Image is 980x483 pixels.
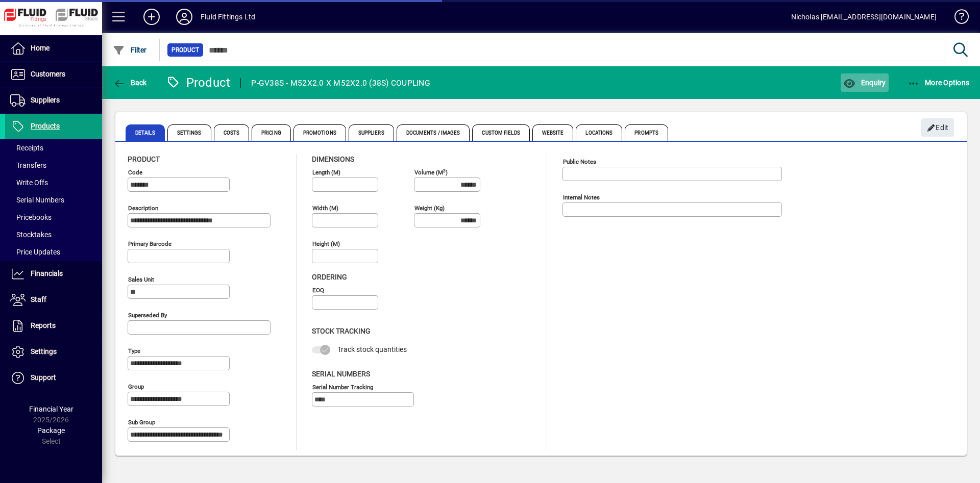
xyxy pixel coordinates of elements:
[337,345,407,353] span: Track stock quantities
[128,205,158,212] mat-label: Description
[576,124,622,141] span: Locations
[113,46,147,54] span: Filter
[5,36,102,61] a: Home
[312,240,340,247] mat-label: Height (m)
[252,124,291,141] span: Pricing
[126,124,165,141] span: Details
[110,41,150,59] button: Filter
[5,365,102,391] a: Support
[5,157,102,174] a: Transfers
[414,169,448,176] mat-label: Volume (m )
[10,248,60,256] span: Price Updates
[563,158,596,165] mat-label: Public Notes
[5,62,102,87] a: Customers
[128,155,160,163] span: Product
[927,119,949,136] span: Edit
[5,191,102,209] a: Serial Numbers
[5,226,102,243] a: Stocktakes
[113,79,147,87] span: Back
[921,118,954,137] button: Edit
[312,169,340,176] mat-label: Length (m)
[31,269,63,277] span: Financials
[135,8,168,26] button: Add
[312,155,354,163] span: Dimensions
[293,124,346,141] span: Promotions
[167,124,211,141] span: Settings
[312,383,373,390] mat-label: Serial Number tracking
[908,79,970,87] span: More Options
[312,327,371,335] span: Stock Tracking
[841,73,888,92] button: Enquiry
[128,169,142,176] mat-label: Code
[312,370,370,378] span: Serial Numbers
[110,73,150,92] button: Back
[312,273,347,281] span: Ordering
[532,124,574,141] span: Website
[10,196,64,204] span: Serial Numbers
[31,373,56,382] span: Support
[5,88,102,113] a: Suppliers
[166,74,231,91] div: Product
[5,339,102,365] a: Settings
[5,243,102,261] a: Price Updates
[5,174,102,191] a: Write Offs
[128,383,144,390] mat-label: Group
[5,209,102,226] a: Pricebooks
[10,179,48,187] span: Write Offs
[10,161,46,169] span: Transfers
[31,321,56,329] span: Reports
[443,168,446,173] sup: 3
[31,96,60,104] span: Suppliers
[10,213,52,221] span: Pricebooks
[791,9,937,25] div: Nicholas [EMAIL_ADDRESS][DOMAIN_NAME]
[31,44,50,52] span: Home
[128,276,154,283] mat-label: Sales unit
[843,79,886,87] span: Enquiry
[31,70,65,78] span: Customers
[5,261,102,287] a: Financials
[171,45,199,55] span: Product
[102,73,158,92] app-page-header-button: Back
[37,426,65,435] span: Package
[251,75,430,91] div: P-GV38S - M52X2.0 X M52X2.0 (38S) COUPLING
[214,124,250,141] span: Costs
[414,205,445,212] mat-label: Weight (Kg)
[128,312,167,319] mat-label: Superseded by
[29,405,73,413] span: Financial Year
[397,124,470,141] span: Documents / Images
[349,124,394,141] span: Suppliers
[312,287,324,294] mat-label: EOQ
[563,194,600,201] mat-label: Internal Notes
[5,139,102,157] a: Receipts
[128,419,155,426] mat-label: Sub group
[168,8,201,26] button: Profile
[625,124,668,141] span: Prompts
[128,347,140,354] mat-label: Type
[128,240,171,247] mat-label: Primary barcode
[10,144,43,152] span: Receipts
[201,9,255,25] div: Fluid Fittings Ltd
[5,313,102,339] a: Reports
[31,122,60,130] span: Products
[31,347,57,355] span: Settings
[10,231,52,239] span: Stocktakes
[905,73,972,92] button: More Options
[5,287,102,313] a: Staff
[31,295,46,303] span: Staff
[312,205,338,212] mat-label: Width (m)
[947,2,967,35] a: Knowledge Base
[472,124,529,141] span: Custom Fields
